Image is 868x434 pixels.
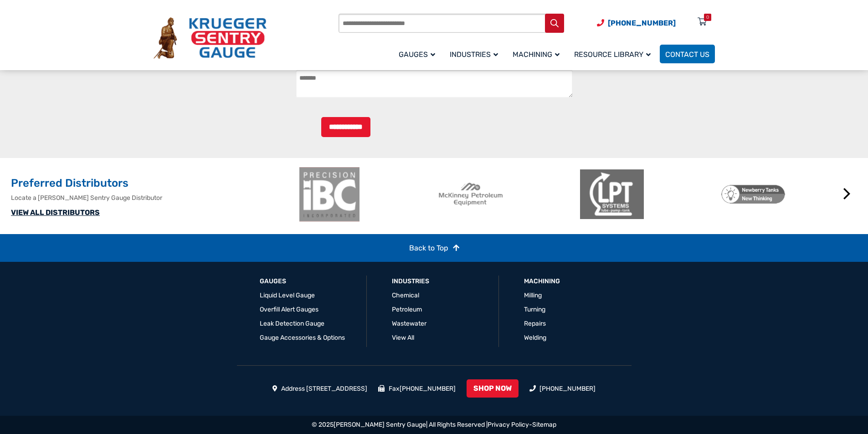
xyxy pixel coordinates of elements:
[378,384,456,393] li: Fax
[532,421,556,429] a: Sitemap
[838,185,856,203] button: Next
[557,227,566,236] button: 1 of 2
[272,384,368,393] li: Address [STREET_ADDRESS]
[524,277,560,286] a: Machining
[513,50,560,59] span: Machining
[580,167,644,222] img: LPT
[260,291,315,299] a: Liquid Level Gauge
[597,17,676,29] a: Phone Number (920) 434-8860
[439,167,503,222] img: McKinney Petroleum Equipment
[260,334,345,342] a: Gauge Accessories & Options
[524,306,545,313] a: Turning
[584,227,593,236] button: 3 of 2
[393,43,444,65] a: Gauges
[392,291,419,299] a: Chemical
[392,334,414,342] a: View All
[665,50,709,59] span: Contact Us
[392,277,429,286] a: Industries
[11,176,293,191] h2: Preferred Distributors
[524,320,546,327] a: Repairs
[334,421,426,429] a: [PERSON_NAME] Sentry Gauge
[706,14,709,21] div: 0
[569,43,660,65] a: Resource Library
[154,17,267,59] img: Krueger Sentry Gauge
[450,50,498,59] span: Industries
[11,208,100,217] a: VIEW ALL DISTRIBUTORS
[260,306,318,313] a: Overfill Alert Gauges
[392,320,426,327] a: Wastewater
[507,43,569,65] a: Machining
[11,193,293,203] p: Locate a [PERSON_NAME] Sentry Gauge Distributor
[608,19,676,27] span: [PHONE_NUMBER]
[524,291,542,299] a: Milling
[488,421,529,429] a: Privacy Policy
[260,277,286,286] a: GAUGES
[524,334,546,342] a: Welding
[539,385,596,393] a: [PHONE_NUMBER]
[467,379,519,398] a: SHOP NOW
[298,167,361,222] img: ibc-logo
[399,50,435,59] span: Gauges
[660,45,715,63] a: Contact Us
[570,227,580,236] button: 2 of 2
[260,320,324,327] a: Leak Detection Gauge
[444,43,507,65] a: Industries
[574,50,651,59] span: Resource Library
[392,306,422,313] a: Petroleum
[721,167,785,222] img: Newberry Tanks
